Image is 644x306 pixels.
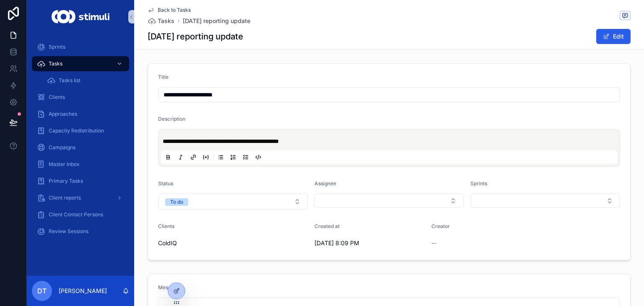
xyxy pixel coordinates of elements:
button: Select Button [314,194,464,208]
span: Created at [314,223,340,229]
span: Campaigns [49,144,75,151]
div: To do [170,198,183,206]
span: -- [431,239,436,247]
div: scrollable content [27,34,134,250]
a: [DATE] reporting update [183,17,250,25]
h1: [DATE] reporting update [148,31,243,42]
a: Back to Tasks [148,7,191,13]
a: Tasks [32,56,129,71]
a: Clients [32,90,129,105]
span: Clients [49,94,65,101]
p: [PERSON_NAME] [59,287,107,295]
span: Clients [158,223,174,229]
span: Creator [431,223,450,229]
span: Description [158,116,185,122]
span: Tasks [49,60,62,67]
span: Tasks list [59,77,80,84]
button: Edit [596,29,631,44]
span: Message [158,284,179,290]
span: Review Sessions [49,228,88,235]
a: Master Inbox [32,157,129,172]
a: Approaches [32,106,129,122]
span: DT [37,286,47,296]
span: Title [158,74,169,80]
span: Status [158,180,173,187]
span: Approaches [49,111,77,117]
span: [DATE] 8:09 PM [314,239,425,247]
button: Select Button [470,194,620,208]
span: Primary Tasks [49,178,83,184]
a: Tasks list [42,73,129,88]
span: ColdIQ [158,239,177,247]
a: Review Sessions [32,224,129,239]
img: App logo [52,10,109,23]
a: Campaigns [32,140,129,155]
span: Sprints [470,180,487,187]
span: Assignee [314,180,336,187]
a: Client reports [32,190,129,205]
span: Capacity Redistribution [49,127,104,134]
button: Select Button [158,194,308,210]
a: Sprints [32,39,129,54]
span: Client Contact Persons [49,211,103,218]
a: Primary Tasks [32,174,129,189]
span: Client reports [49,194,81,201]
span: Sprints [49,44,65,50]
span: Tasks [158,17,174,25]
a: Capacity Redistribution [32,123,129,138]
span: Master Inbox [49,161,80,168]
span: Back to Tasks [158,7,191,13]
a: Tasks [148,17,174,25]
a: Client Contact Persons [32,207,129,222]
